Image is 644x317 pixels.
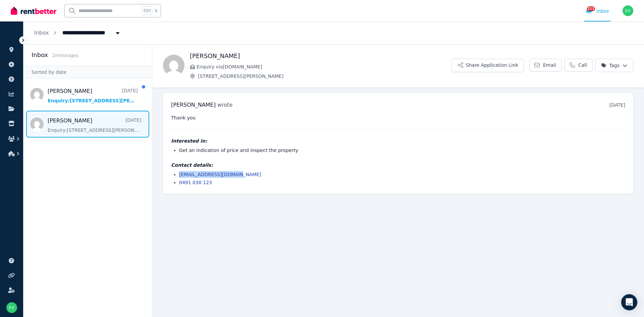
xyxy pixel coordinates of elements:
[190,51,451,61] h1: [PERSON_NAME]
[179,172,261,177] a: [EMAIL_ADDRESS][DOMAIN_NAME]
[23,78,152,140] nav: Message list
[34,30,49,36] a: Inbox
[171,138,625,144] h4: Interested in:
[142,6,152,15] span: Ctrl
[621,294,637,310] div: Open Intercom Messenger
[171,114,625,121] pre: Thank you
[197,63,451,70] span: Enquiry via [DOMAIN_NAME]
[586,8,609,14] div: Inbox
[171,162,625,168] h4: Contact details:
[179,180,212,185] a: 0491 030 123
[451,59,524,72] button: Share Application Link
[32,50,48,60] h2: Inbox
[198,73,451,80] span: [STREET_ADDRESS][PERSON_NAME]
[23,21,132,44] nav: Breadcrumb
[623,5,633,16] img: Emma Vatos
[48,87,138,104] a: [PERSON_NAME][DATE]Enquiry:[STREET_ADDRESS][PERSON_NAME].
[155,8,157,13] span: k
[179,147,625,154] li: Get an indication of price and inspect the property
[601,62,620,69] span: Tags
[6,302,17,313] img: Emma Vatos
[578,62,587,68] span: Call
[23,66,152,78] div: Sorted by date
[217,102,232,108] span: wrote
[163,55,184,76] img: Hardie Wang
[587,6,595,11] span: 213
[11,6,56,16] img: RentBetter
[543,62,556,68] span: Email
[595,59,633,72] button: Tags
[609,102,625,108] time: [DATE]
[529,59,562,71] a: Email
[171,102,216,108] span: [PERSON_NAME]
[48,117,141,134] a: [PERSON_NAME][DATE]Enquiry:[STREET_ADDRESS][PERSON_NAME].
[565,59,593,71] a: Call
[52,53,78,58] span: 2 message s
